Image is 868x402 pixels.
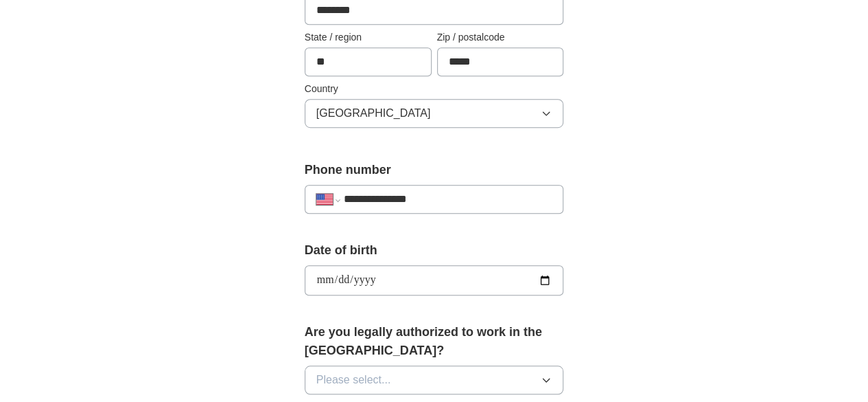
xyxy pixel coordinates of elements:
[305,82,564,96] label: Country
[305,241,564,260] label: Date of birth
[437,30,564,45] label: Zip / postalcode
[305,161,564,179] label: Phone number
[305,323,564,360] label: Are you legally authorized to work in the [GEOGRAPHIC_DATA]?
[305,366,564,394] button: Please select...
[316,372,391,388] span: Please select...
[305,99,564,128] button: [GEOGRAPHIC_DATA]
[305,30,432,45] label: State / region
[316,105,431,122] span: [GEOGRAPHIC_DATA]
